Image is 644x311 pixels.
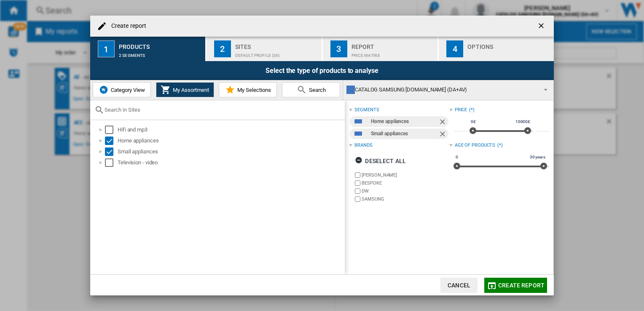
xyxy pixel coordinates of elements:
input: brand.name [355,188,360,194]
input: brand.name [355,180,360,186]
div: Home appliances [371,116,438,127]
md-checkbox: Select [105,126,118,134]
div: Select the type of products to analyse [90,61,554,80]
md-dialog: Create report ... [90,16,554,295]
button: Search [282,82,340,97]
label: [PERSON_NAME] [362,172,449,178]
button: Cancel [440,278,478,293]
button: 4 Options [439,37,554,61]
div: 2 [214,40,231,57]
div: CATALOG SAMSUNG [DOMAIN_NAME] (DA+AV) [346,84,537,96]
div: Default profile (36) [235,49,318,58]
img: wiser-icon-blue.png [99,85,109,95]
button: 2 Sites Default profile (36) [207,37,322,61]
div: Home appliances [118,137,343,145]
div: Small appliances [118,147,343,156]
span: Category View [109,87,145,93]
span: Create report [498,282,545,289]
button: getI18NText('BUTTONS.CLOSE_DIALOG') [534,18,550,35]
button: Create report [484,278,547,293]
div: Deselect all [355,153,406,169]
div: Television - video [118,158,343,167]
div: Age of products [455,142,496,149]
button: Category View [93,82,151,97]
div: Report [352,40,435,49]
span: My Selections [235,87,271,93]
h4: Create report [107,22,146,30]
div: Price Matrix [352,49,435,58]
div: 1 [98,40,115,57]
input: brand.name [355,196,360,202]
div: Sites [235,40,318,49]
div: 3 [330,40,347,57]
ng-md-icon: Remove [438,118,448,128]
div: Brands [354,142,372,149]
button: My Selections [219,82,277,97]
label: DW [362,188,449,194]
div: Products [119,40,202,49]
input: Search in Sites [105,107,341,113]
div: 2 segments [119,49,202,58]
ng-md-icon: getI18NText('BUTTONS.CLOSE_DIALOG') [537,21,547,32]
div: Hifi and mp3 [118,126,343,134]
button: My Assortment [156,82,214,97]
span: My Assortment [171,87,209,93]
div: Small appliances [371,129,438,139]
div: segments [354,107,379,113]
md-checkbox: Select [105,158,118,167]
label: BESPOKE [362,180,449,186]
md-checkbox: Select [105,137,118,145]
span: 0 [454,154,459,161]
span: 30 years [529,154,547,161]
label: SAMSUNG [362,196,449,202]
ng-md-icon: Remove [438,130,448,140]
md-checkbox: Select [105,147,118,156]
div: Options [467,40,550,49]
div: 4 [446,40,463,57]
span: 10000£ [514,118,531,125]
span: Search [307,87,326,93]
input: brand.name [355,172,360,178]
button: Deselect all [352,153,408,169]
div: Price [455,107,467,113]
button: 1 Products 2 segments [90,37,206,61]
button: 3 Report Price Matrix [323,37,439,61]
span: 0£ [470,118,477,125]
